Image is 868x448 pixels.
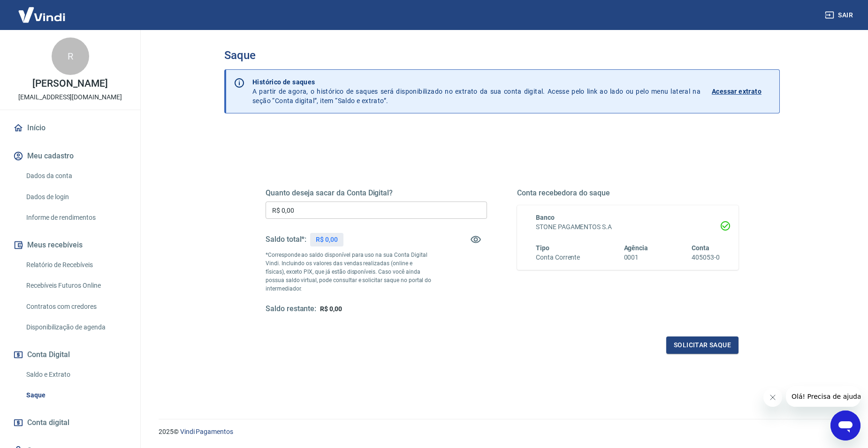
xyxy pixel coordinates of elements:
a: Acessar extrato [712,77,772,105]
button: Solicitar saque [666,336,739,354]
a: Informe de rendimentos [23,208,129,227]
p: Histórico de saques [252,77,700,87]
a: Contratos com credores [23,297,129,316]
a: Relatório de Recebíveis [23,255,129,275]
button: Meus recebíveis [11,235,129,255]
span: R$ 0,00 [320,305,342,313]
span: Conta [692,244,709,252]
a: Início [11,118,129,138]
h5: Quanto deseja sacar da Conta Digital? [266,188,487,198]
iframe: Mensagem da empresa [786,386,860,407]
iframe: Botão para abrir a janela de mensagens [830,411,860,441]
button: Sair [823,7,857,24]
button: Conta Digital [11,344,129,365]
a: Conta digital [11,412,129,433]
p: [EMAIL_ADDRESS][DOMAIN_NAME] [18,92,122,102]
span: Conta digital [27,416,69,429]
h5: Conta recebedora do saque [517,188,739,198]
a: Saldo e Extrato [23,365,129,384]
span: Banco [536,214,555,221]
span: Olá! Precisa de ajuda? [6,7,79,14]
p: 2025 © [159,427,845,437]
button: Meu cadastro [11,146,129,166]
h3: Saque [224,49,780,62]
iframe: Fechar mensagem [763,388,782,407]
a: Saque [23,386,129,405]
h5: Saldo total*: [266,235,306,244]
img: Vindi [11,0,72,29]
div: R [52,37,89,75]
p: A partir de agora, o histórico de saques será disponibilizado no extrato da sua conta digital. Ac... [252,77,700,105]
h6: STONE PAGAMENTOS S.A [536,222,720,232]
h5: Saldo restante: [266,304,316,314]
p: R$ 0,00 [316,235,338,245]
h6: Conta Corrente [536,253,580,262]
a: Vindi Pagamentos [180,428,233,435]
a: Recebíveis Futuros Online [23,276,129,295]
h6: 0001 [624,253,648,262]
p: *Corresponde ao saldo disponível para uso na sua Conta Digital Vindi. Incluindo os valores das ve... [266,251,432,293]
a: Dados de login [23,187,129,207]
span: Tipo [536,244,549,252]
p: [PERSON_NAME] [32,79,107,89]
span: Agência [624,244,648,252]
a: Dados da conta [23,166,129,186]
a: Disponibilização de agenda [23,318,129,337]
p: Acessar extrato [712,87,761,96]
h6: 405053-0 [692,253,720,262]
